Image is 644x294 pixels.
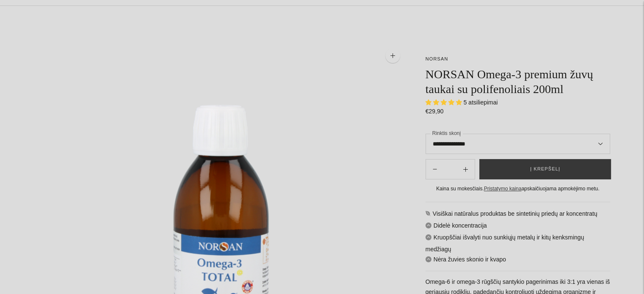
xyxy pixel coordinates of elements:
span: 5.00 stars [426,99,464,106]
span: 5 atsiliepimai [464,99,498,106]
button: Subtract product quantity [456,159,475,179]
span: Į krepšelį [530,165,560,173]
a: NORSAN [426,56,448,61]
div: Kaina su mokesčiais. apskaičiuojama apmokėjimo metu. [426,184,610,193]
span: €29,90 [426,108,444,115]
button: Į krepšelį [479,159,611,179]
input: Product quantity [444,163,456,176]
button: Add product quantity [426,159,444,179]
a: Pristatymo kaina [484,186,522,192]
h1: NORSAN Omega-3 premium žuvų taukai su polifenoliais 200ml [426,67,610,96]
